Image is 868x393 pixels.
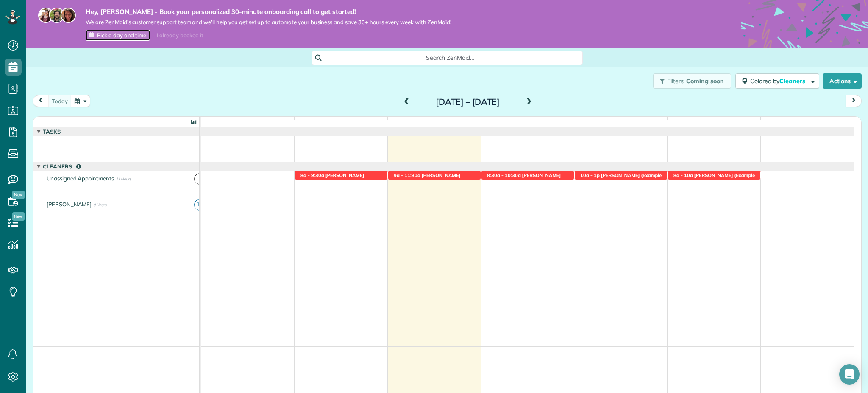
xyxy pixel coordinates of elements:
[300,172,325,178] span: 8a - 9:30a
[487,172,521,178] span: 8:30a - 10:30a
[610,119,632,126] span: [DATE]
[673,172,755,184] span: [PERSON_NAME] (Example Appointment)
[686,77,724,85] span: Coming soon
[49,8,64,23] img: jorge-587dff0eeaa6aab1f244e6dc62b8924c3b6ad411094392a53c71c6c4a576187d.jpg
[839,364,860,385] div: Open Intercom Messenger
[703,119,725,126] span: [DATE]
[393,172,460,184] span: [PERSON_NAME] (Example Appointment)
[796,119,818,126] span: [DATE]
[423,119,445,126] span: [DATE]
[86,30,150,41] a: Pick a day and time
[194,173,206,185] span: !
[575,171,667,180] div: [STREET_ADDRESS]
[823,73,862,89] button: Actions
[735,73,819,89] button: Colored byCleaners
[295,171,387,180] div: [STREET_ADDRESS]
[41,128,62,135] span: Tasks
[300,172,364,184] span: [PERSON_NAME] (Example Appointment)
[116,177,131,181] span: 11 Hours
[86,19,451,26] span: We are ZenMaid’s customer support team and we’ll help you get set up to automate your business an...
[673,172,693,178] span: 8a - 10a
[481,171,574,180] div: [STREET_ADDRESS]
[393,172,421,178] span: 9a - 11:30a
[580,172,662,184] span: [PERSON_NAME] (Example Appointment)
[750,77,808,85] span: Colored by
[388,171,481,180] div: [STREET_ADDRESS]
[45,201,94,208] span: [PERSON_NAME]
[12,212,25,221] span: New
[487,172,561,184] span: [PERSON_NAME] (Example Appointment)
[152,30,208,41] div: I already booked it
[517,119,538,126] span: [DATE]
[48,95,72,107] button: today
[415,97,521,107] h2: [DATE] – [DATE]
[93,202,106,207] span: 0 Hours
[667,77,685,85] span: Filters:
[86,8,451,16] strong: Hey, [PERSON_NAME] - Book your personalized 30-minute onboarding call to get started!
[580,172,600,178] span: 10a - 1p
[330,119,352,126] span: [DATE]
[237,119,259,126] span: [DATE]
[668,171,760,180] div: [STREET_ADDRESS]
[41,163,83,170] span: Cleaners
[97,32,146,39] span: Pick a day and time
[779,77,807,85] span: Cleaners
[846,95,862,107] button: next
[12,191,25,199] span: New
[194,199,206,211] span: TS
[33,95,49,107] button: prev
[45,175,116,182] span: Unassigned Appointments
[38,8,53,23] img: maria-72a9807cf96188c08ef61303f053569d2e2a8a1cde33d635c8a3ac13582a053d.jpg
[61,8,76,23] img: michelle-19f622bdf1676172e81f8f8fba1fb50e276960ebfe0243fe18214015130c80e4.jpg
